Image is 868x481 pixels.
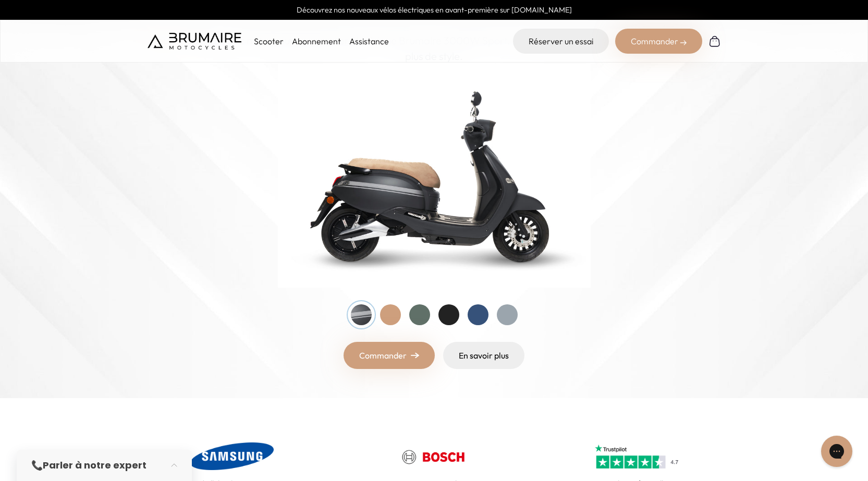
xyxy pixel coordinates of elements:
img: Brumaire Motocycles [148,33,241,50]
iframe: Gorgias live chat messenger [816,432,858,471]
a: Commander [344,342,435,369]
img: Panier [708,35,721,47]
a: En savoir plus [443,342,524,369]
a: Assistance [349,36,389,46]
img: right-arrow.png [411,352,419,359]
div: Commander [615,29,702,54]
p: Scooter [254,35,284,47]
a: Abonnement [292,36,341,46]
a: Réserver un essai [513,29,609,54]
img: right-arrow-2.png [680,40,687,46]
